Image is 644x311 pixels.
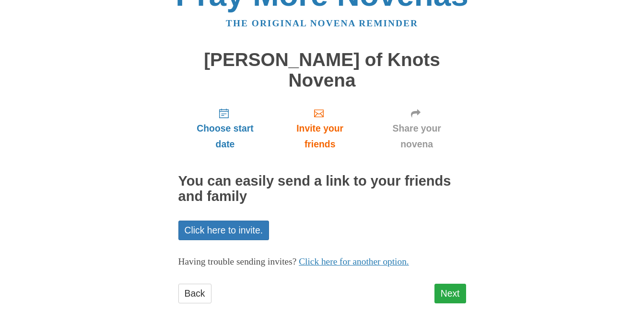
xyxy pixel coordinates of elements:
[272,100,367,157] a: Invite your friends
[178,50,466,90] h1: [PERSON_NAME] of Knots Novena
[178,284,211,303] a: Back
[226,18,418,28] a: The original novena reminder
[178,100,272,157] a: Choose start date
[178,256,297,267] span: Having trouble sending invites?
[434,284,466,303] a: Next
[368,100,466,157] a: Share your novena
[377,121,457,152] span: Share your novena
[188,121,263,152] span: Choose start date
[178,174,466,204] h2: You can easily send a link to your friends and family
[178,221,269,240] a: Click here to invite.
[281,121,358,152] span: Invite your friends
[299,256,409,267] a: Click here for another option.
